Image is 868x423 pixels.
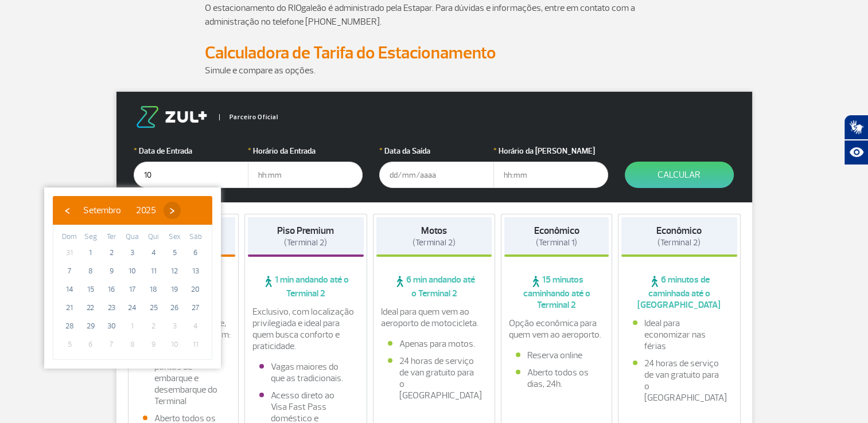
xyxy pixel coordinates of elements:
span: 16 [102,280,120,299]
input: hh:mm [248,162,363,188]
img: logo-zul.png [134,106,209,128]
span: 11 [186,335,205,354]
span: 2 [102,244,120,262]
span: Setembro [83,205,121,216]
label: Horário da Entrada [248,145,363,157]
th: weekday [80,231,102,244]
span: 12 [165,262,184,280]
p: Opção econômica para quem vem ao aeroporto. [509,318,604,340]
span: 31 [60,244,79,262]
span: 3 [165,317,184,335]
th: weekday [122,231,143,244]
span: 9 [145,335,163,354]
span: 17 [123,280,142,299]
span: 4 [145,244,163,262]
span: 19 [165,280,184,299]
span: 4 [186,317,205,335]
button: Calcular [625,162,734,188]
strong: Piso Premium [277,225,334,237]
li: Vagas maiores do que as tradicionais. [259,361,352,384]
span: 6 [81,335,100,354]
span: 1 [81,244,100,262]
span: (Terminal 2) [657,237,700,248]
li: Reserva online [516,350,597,361]
p: Exclusivo, com localização privilegiada e ideal para quem busca conforto e praticidade. [252,306,359,352]
label: Data da Saída [379,145,494,157]
span: 6 [186,244,205,262]
span: 2025 [136,205,156,216]
span: 8 [81,262,100,280]
label: Horário da [PERSON_NAME] [493,145,608,157]
th: weekday [59,231,80,244]
span: 27 [186,299,205,317]
button: Abrir tradutor de língua de sinais. [844,115,868,140]
label: Data de Entrada [134,145,248,157]
span: 6 min andando até o Terminal 2 [376,274,492,299]
span: 11 [145,262,163,280]
span: 5 [165,244,184,262]
th: weekday [143,231,164,244]
strong: Motos [421,225,447,237]
span: 9 [102,262,120,280]
p: O estacionamento do RIOgaleão é administrado pela Estapar. Para dúvidas e informações, entre em c... [205,1,664,29]
span: 1 min andando até o Terminal 2 [248,274,364,299]
th: weekday [164,231,185,244]
span: Parceiro Oficial [219,114,278,120]
span: (Terminal 1) [536,237,577,248]
bs-datepicker-navigation-view: ​ ​ ​ [59,203,181,214]
bs-datepicker-container: calendar [44,187,221,369]
th: weekday [101,231,122,244]
span: 2 [145,317,163,335]
span: 15 minutos caminhando até o Terminal 2 [504,274,609,311]
input: dd/mm/aaaa [134,162,248,188]
span: 28 [60,317,79,335]
span: 6 minutos de caminhada até o [GEOGRAPHIC_DATA] [621,274,737,311]
span: 1 [123,317,142,335]
div: Plugin de acessibilidade da Hand Talk. [844,115,868,165]
span: 21 [60,299,79,317]
strong: Econômico [656,225,702,237]
span: 29 [81,317,100,335]
span: 13 [186,262,205,280]
span: 30 [102,317,120,335]
strong: Econômico [534,225,579,237]
span: (Terminal 2) [284,237,327,248]
span: 22 [81,299,100,317]
button: ‹ [59,202,76,219]
h2: Calculadora de Tarifa do Estacionamento [205,42,664,64]
p: Ideal para quem vem ao aeroporto de motocicleta. [381,306,488,329]
li: Fácil acesso aos pontos de embarque e desembarque do Terminal [143,350,224,407]
span: 8 [123,335,142,354]
input: dd/mm/aaaa [379,162,494,188]
span: 7 [102,335,120,354]
button: Abrir recursos assistivos. [844,140,868,165]
span: 7 [60,262,79,280]
span: 10 [123,262,142,280]
li: Apenas para motos. [388,338,481,350]
span: 10 [165,335,184,354]
li: Ideal para economizar nas férias [633,318,726,352]
span: 26 [165,299,184,317]
span: 23 [102,299,120,317]
span: 14 [60,280,79,299]
span: 5 [60,335,79,354]
button: Setembro [76,202,129,219]
li: 24 horas de serviço de van gratuito para o [GEOGRAPHIC_DATA] [633,358,726,404]
span: 18 [145,280,163,299]
span: 24 [123,299,142,317]
th: weekday [185,231,206,244]
span: 3 [123,244,142,262]
input: hh:mm [493,162,608,188]
button: › [164,202,181,219]
p: Simule e compare as opções. [205,64,664,77]
button: 2025 [129,202,164,219]
span: 25 [145,299,163,317]
span: 20 [186,280,205,299]
li: 24 horas de serviço de van gratuito para o [GEOGRAPHIC_DATA] [388,355,481,401]
span: (Terminal 2) [412,237,456,248]
li: Aberto todos os dias, 24h. [516,367,597,390]
span: 15 [81,280,100,299]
